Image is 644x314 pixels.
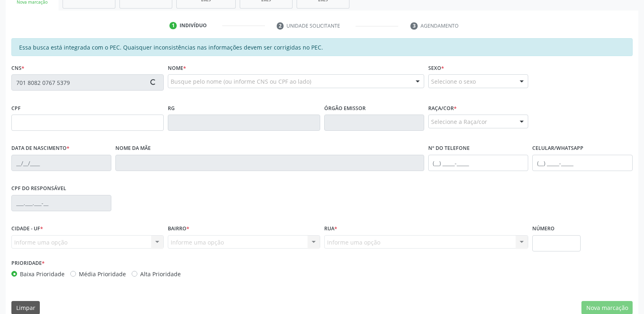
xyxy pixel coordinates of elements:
label: Baixa Prioridade [20,270,65,278]
div: Indivíduo [180,22,207,29]
span: Selecione o sexo [431,77,476,86]
div: Essa busca está integrada com o PEC. Quaisquer inconsistências nas informações devem ser corrigid... [11,38,633,56]
label: Número [532,223,555,235]
input: (__) _____-_____ [532,155,632,171]
span: Selecione a Raça/cor [431,117,487,126]
label: Rua [324,223,337,235]
label: Nº do Telefone [428,142,470,155]
label: RG [168,102,175,115]
label: Órgão emissor [324,102,366,115]
input: __/__/____ [11,155,111,171]
input: ___.___.___-__ [11,195,111,211]
label: Cidade - UF [11,223,43,235]
label: Raça/cor [428,102,457,115]
label: CNS [11,62,24,74]
span: Busque pelo nome (ou informe CNS ou CPF ao lado) [171,77,311,86]
input: (__) _____-_____ [428,155,528,171]
label: Nome da mãe [115,142,151,155]
label: CPF do responsável [11,182,66,195]
label: Prioridade [11,257,45,270]
div: 1 [169,22,177,29]
label: Alta Prioridade [140,270,181,278]
label: Celular/WhatsApp [532,142,583,155]
label: Sexo [428,62,444,74]
label: Data de nascimento [11,142,69,155]
label: Média Prioridade [79,270,126,278]
label: CPF [11,102,21,115]
label: Bairro [168,223,189,235]
label: Nome [168,62,186,74]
